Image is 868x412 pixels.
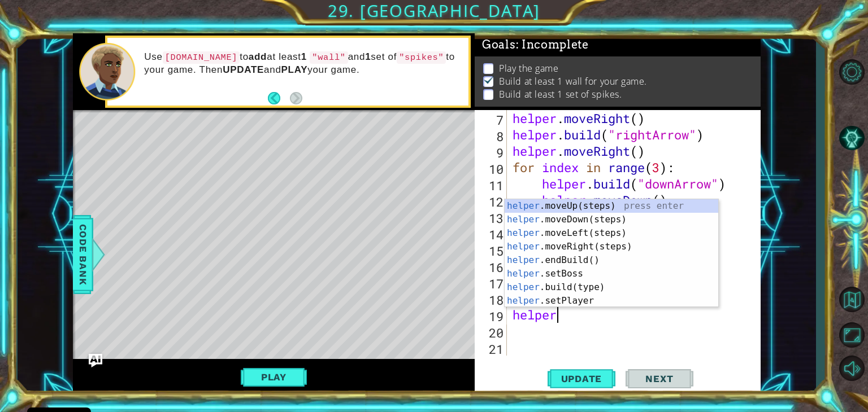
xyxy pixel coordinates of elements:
span: Update [550,373,614,384]
div: 7 [477,112,507,128]
div: 10 [477,161,507,177]
div: 21 [477,341,507,357]
div: 16 [477,259,507,275]
span: Goals [482,38,589,52]
button: AI Hint [835,124,868,154]
code: [DOMAIN_NAME] [163,51,240,64]
button: Play [241,366,307,388]
span: Code Bank [74,220,92,289]
button: Back to Map [835,283,868,315]
strong: add [249,51,267,62]
div: 13 [477,210,507,226]
img: Check mark for checkbox [483,75,494,84]
div: 11 [477,177,507,194]
div: 19 [477,308,507,325]
div: 9 [477,144,507,161]
div: 12 [477,194,507,210]
strong: 1 [365,51,371,62]
div: 15 [477,243,507,259]
strong: UPDATE [223,64,264,75]
strong: PLAY [281,64,308,75]
button: Next [290,92,302,104]
code: "spikes" [397,51,446,64]
div: 20 [477,325,507,341]
div: 8 [477,128,507,144]
p: Use to at least and set of to your game. Then and your game. [144,51,461,76]
button: Back [268,92,290,104]
p: Build at least 1 set of spikes. [499,88,622,100]
p: Build at least 1 wall for your game. [499,75,647,87]
a: Back to Map [835,281,868,318]
div: 18 [477,292,507,308]
span: : Incomplete [516,38,589,51]
button: Maximize Browser [835,320,868,350]
p: Play the game [499,62,558,74]
button: Level Options [835,57,868,87]
button: Mute [835,353,868,383]
div: 17 [477,275,507,292]
button: Ask AI [89,354,102,367]
span: Next [634,373,684,384]
div: 14 [477,226,507,243]
button: Update [548,365,615,393]
button: Next [626,365,693,393]
code: "wall" [310,51,348,64]
strong: 1 [301,51,307,62]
